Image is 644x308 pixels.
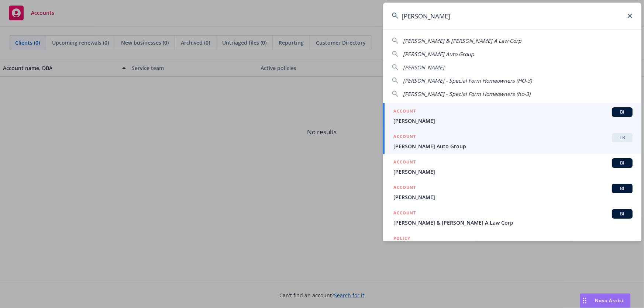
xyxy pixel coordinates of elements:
[580,293,631,308] button: Nova Assist
[393,133,416,142] h5: ACCOUNT
[403,77,532,84] span: [PERSON_NAME] - Special Form Homeowners (HO-3)
[615,109,630,115] span: BI
[615,185,630,192] span: BI
[393,168,633,176] span: [PERSON_NAME]
[383,103,641,129] a: ACCOUNTBI[PERSON_NAME]
[393,158,416,167] h5: ACCOUNT
[393,235,410,242] h5: POLICY
[580,294,589,308] div: Drag to move
[383,129,641,154] a: ACCOUNTTR[PERSON_NAME] Auto Group
[403,64,444,71] span: [PERSON_NAME]
[393,184,416,193] h5: ACCOUNT
[383,180,641,205] a: ACCOUNTBI[PERSON_NAME]
[595,297,624,304] span: Nova Assist
[403,37,521,44] span: [PERSON_NAME] & [PERSON_NAME] A Law Corp
[393,142,633,150] span: [PERSON_NAME] Auto Group
[383,231,641,262] a: POLICY
[615,211,630,217] span: BI
[383,3,641,29] input: Search...
[393,117,633,125] span: [PERSON_NAME]
[393,209,416,218] h5: ACCOUNT
[383,154,641,180] a: ACCOUNTBI[PERSON_NAME]
[383,205,641,231] a: ACCOUNTBI[PERSON_NAME] & [PERSON_NAME] A Law Corp
[615,134,630,141] span: TR
[403,90,530,97] span: [PERSON_NAME] - Special Form Homeowners (ho-3)
[393,219,633,226] span: [PERSON_NAME] & [PERSON_NAME] A Law Corp
[615,160,630,166] span: BI
[393,193,633,201] span: [PERSON_NAME]
[403,51,474,58] span: [PERSON_NAME] Auto Group
[393,107,416,116] h5: ACCOUNT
